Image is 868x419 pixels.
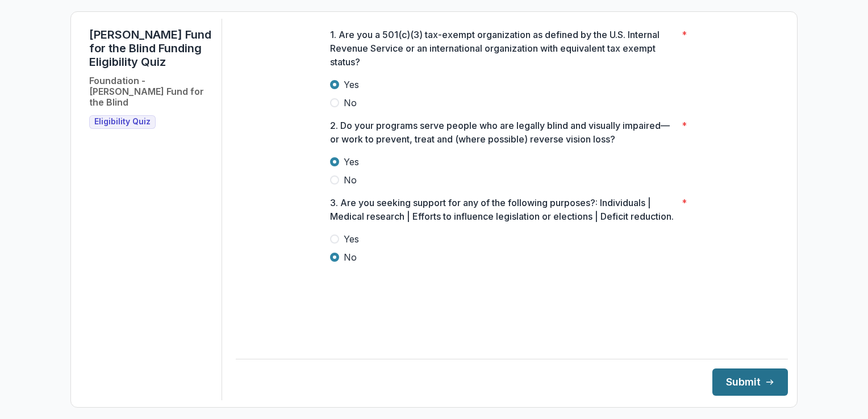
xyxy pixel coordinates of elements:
span: No [344,250,357,264]
button: Submit [712,368,788,396]
span: No [344,96,357,110]
p: 2. Do your programs serve people who are legally blind and visually impaired—or work to prevent, ... [330,119,677,146]
span: Yes [344,232,359,246]
h2: Foundation - [PERSON_NAME] Fund for the Blind [89,76,212,108]
span: Eligibility Quiz [94,117,151,127]
h1: [PERSON_NAME] Fund for the Blind Funding Eligibility Quiz [89,28,212,69]
p: 3. Are you seeking support for any of the following purposes?: Individuals | Medical research | E... [330,196,677,223]
p: 1. Are you a 501(c)(3) tax-exempt organization as defined by the U.S. Internal Revenue Service or... [330,28,677,69]
span: Yes [344,155,359,169]
span: Yes [344,78,359,91]
span: No [344,173,357,187]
